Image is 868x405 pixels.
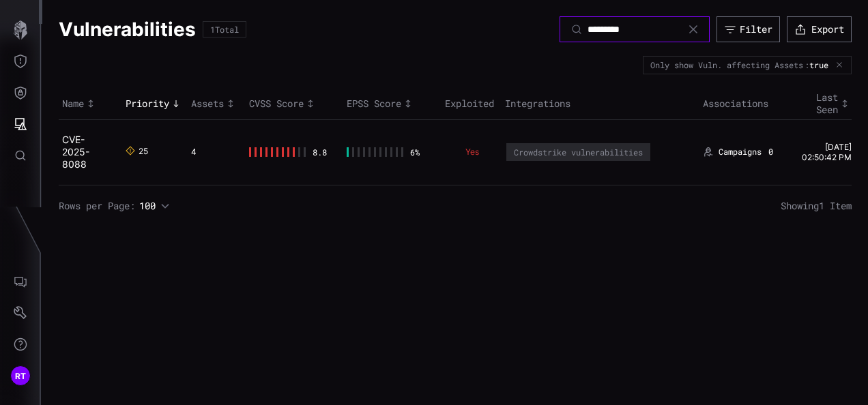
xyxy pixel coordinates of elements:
div: Only show Vuln. affecting Assets [650,61,803,69]
div: Crowdstrike vulnerabilities [514,147,643,157]
div: Toggle sort direction [347,97,437,110]
div: Toggle sort direction [249,97,340,110]
div: Filter [740,23,772,35]
p: Yes [465,147,488,157]
span: Showing 1 [781,200,852,212]
div: : [805,60,833,70]
span: RT [15,369,27,383]
div: 1 Total [210,25,239,33]
a: CVE-2025-8088 [62,134,89,170]
span: 0 [768,147,773,157]
th: Integrations [502,88,700,120]
div: 4 [191,147,232,157]
div: Toggle sort direction [62,97,119,110]
span: Campaigns [719,147,762,157]
div: 6 % [410,147,425,157]
span: Rows per Page: [59,200,135,212]
div: 8.8 [313,147,328,157]
button: RT [1,360,40,391]
div: Toggle sort direction [191,97,242,110]
div: Toggle sort direction [795,91,852,116]
div: 25 [139,146,149,158]
time: [DATE] 02:50:42 PM [802,142,852,163]
h1: Vulnerabilities [59,17,196,42]
button: Filter [717,16,780,42]
th: Associations [699,88,792,120]
span: Item [830,199,852,212]
button: Export [787,16,852,42]
div: Toggle sort direction [126,97,184,110]
button: 100 [139,199,171,213]
th: Exploited [442,88,502,120]
span: true [809,60,828,70]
